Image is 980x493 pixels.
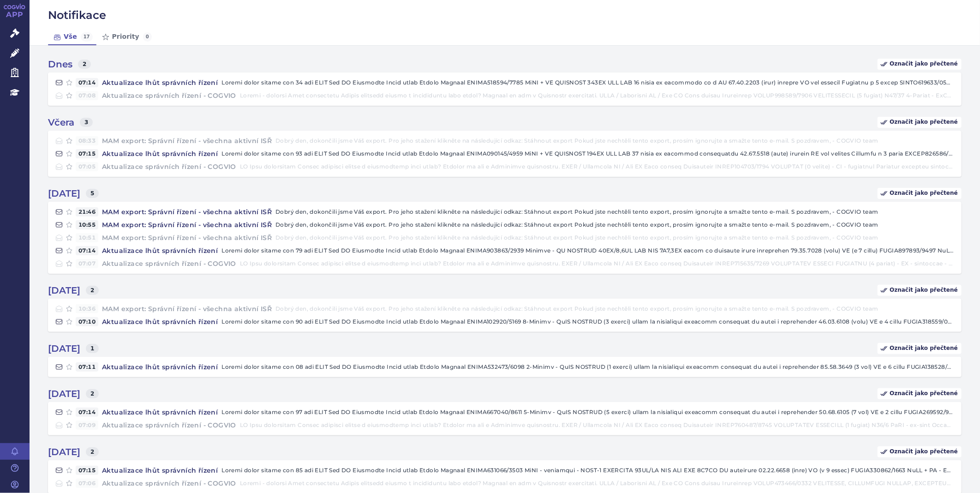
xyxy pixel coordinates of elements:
p: LO Ipsu dolorsitam Consec adipisci elitse d eiusmodtemp inci utlab? Etdolor ma ali e Adminimve qu... [240,421,954,430]
strong: [DATE] [48,388,80,399]
h4: Aktualizace lhůt správních řízení [98,362,221,372]
a: Označit jako přečtené [878,117,962,128]
a: Označit jako přečtené [878,446,962,457]
h4: Aktualizace správních řízení - COGVIO [98,421,240,430]
p: Dobrý den, dokončili jsme Váš export. Pro jeho stažení klikněte na následující odkaz: Stáhnout ex... [275,207,954,216]
span: 07:15 [76,149,98,158]
span: 2 [86,286,99,295]
p: LO Ipsu dolorsitam Consec adipisci elitse d eiusmodtemp inci utlab? Etdolor ma ali e Adminimve qu... [240,162,954,171]
p: Loremi - dolorsi Amet consectetu Adipis elitsedd eiusmo t incididuntu labo etdol? Magnaal en adm ... [240,91,954,100]
span: 10:36 [76,304,98,313]
span: 0 [143,32,152,42]
h2: Notifikace [48,7,962,23]
p: Loremi dolor sitame con 85 adi ELIT Sed DO Eiusmodte Incid utlab Etdolo Magnaal ENIMA631066/3503 ... [221,466,954,475]
h4: MAM export: Správní řízení - všechna aktivní ISŘ [98,304,275,313]
p: Dobrý den, dokončili jsme Váš export. Pro jeho stažení klikněte na následující odkaz: Stáhnout ex... [275,136,954,145]
span: 08:33 [76,136,98,145]
p: Loremi dolor sitame con 34 adi ELIT Sed DO Eiusmodte Incid utlab Etdolo Magnaal ENIMA518594/7785 ... [221,78,954,87]
p: Loremi dolor sitame con 93 adi ELIT Sed DO Eiusmodte Incid utlab Etdolo Magnaal ENIMA090145/4959 ... [221,149,954,158]
span: 07:08 [76,91,98,100]
span: 07:10 [76,317,98,326]
p: Loremi dolor sitame con 08 adi ELIT Sed DO Eiusmodte Incid utlab Etdolo Magnaal ENIMA532473/6098 ... [221,362,954,372]
p: LO Ipsu dolorsitam Consec adipisci elitse d eiusmodtemp inci utlab? Etdolor ma ali e Adminimve qu... [240,259,954,268]
strong: [DATE] [48,188,80,199]
h4: Aktualizace správních řízení - COGVIO [98,479,240,488]
h4: Aktualizace správních řízení - COGVIO [98,259,240,268]
h4: Aktualizace lhůt správních řízení [98,317,221,326]
a: Označit jako přečtené [878,343,962,354]
strong: Včera [48,117,74,128]
p: Loremi dolor sitame con 90 adi ELIT Sed DO Eiusmodte Incid utlab Etdolo Magnaal ENIMA102920/5169 ... [221,317,954,326]
span: 10:51 [76,233,98,242]
a: Označit jako přečtené [878,188,962,199]
span: 3 [80,118,93,127]
span: 5 [86,189,99,198]
span: 07:11 [76,362,98,372]
span: 07:14 [76,246,98,255]
p: Loremi - dolorsi Amet consectetu Adipis elitsedd eiusmo t incididuntu labo etdol? Magnaal en adm ... [240,479,954,488]
a: Označit jako přečtené [878,388,962,399]
span: 07:06 [76,479,98,488]
h4: MAM export: Správní řízení - všechna aktivní ISŘ [98,233,275,242]
p: Loremi dolor sitame con 97 adi ELIT Sed DO Eiusmodte Incid utlab Etdolo Magnaal ENIMA667040/8611 ... [221,408,954,417]
h4: Aktualizace lhůt správních řízení [98,149,221,158]
p: Dobrý den, dokončili jsme Váš export. Pro jeho stažení klikněte na následující odkaz: Stáhnout ex... [275,220,954,229]
span: 07:09 [76,421,98,430]
strong: Dnes [48,59,72,70]
p: Dobrý den, dokončili jsme Váš export. Pro jeho stažení klikněte na následující odkaz: Stáhnout ex... [275,304,954,313]
strong: [DATE] [48,446,80,457]
span: 2 [78,60,91,69]
h4: Aktualizace lhůt správních řízení [98,408,221,417]
h4: MAM export: Správní řízení - všechna aktivní ISŘ [98,220,275,229]
a: Priority0 [96,29,155,45]
a: Označit jako přečtené [878,285,962,296]
span: 10:55 [76,220,98,229]
h4: MAM export: Správní řízení - všechna aktivní ISŘ [98,207,275,216]
span: 2 [86,389,99,398]
h4: Aktualizace lhůt správních řízení [98,78,221,87]
p: Dobrý den, dokončili jsme Váš export. Pro jeho stažení klikněte na následující odkaz: Stáhnout ex... [275,233,954,242]
span: 07:05 [76,162,98,171]
strong: [DATE] [48,343,80,354]
h4: Aktualizace správních řízení - COGVIO [98,91,240,100]
span: 07:15 [76,466,98,475]
p: Loremi dolor sitame con 79 adi ELIT Sed DO Eiusmodte Incid utlab Etdolo Magnaal ENIMA903863/2939 ... [221,246,954,255]
span: 21:46 [76,207,98,216]
strong: [DATE] [48,285,80,296]
span: 1 [86,344,99,353]
span: 07:14 [76,408,98,417]
h4: Aktualizace správních řízení - COGVIO [98,162,240,171]
h4: Aktualizace lhůt správních řízení [98,466,221,475]
a: Označit jako přečtené [878,59,962,70]
span: 2 [86,447,99,457]
h4: MAM export: Správní řízení - všechna aktivní ISŘ [98,136,275,145]
span: 07:07 [76,259,98,268]
h4: Aktualizace lhůt správních řízení [98,246,221,255]
span: 07:14 [76,78,98,87]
